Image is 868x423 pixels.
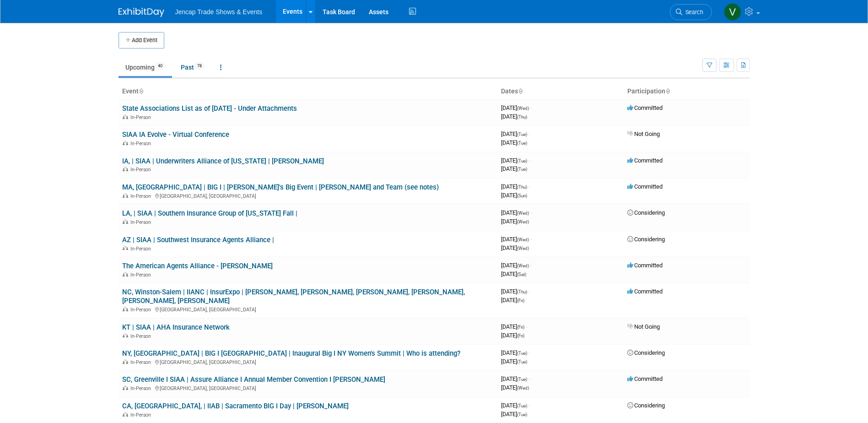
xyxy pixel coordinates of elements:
span: In-Person [130,193,154,199]
span: In-Person [130,333,154,339]
a: MA, [GEOGRAPHIC_DATA] | BIG I | [PERSON_NAME]'s Big Event | [PERSON_NAME] and Team (see notes) [122,183,439,191]
span: In-Person [130,359,154,365]
span: Committed [627,183,663,190]
span: (Tue) [517,158,527,163]
span: [DATE] [501,297,524,304]
span: (Fri) [517,333,524,338]
a: Upcoming40 [119,59,172,76]
span: (Wed) [517,211,529,216]
span: (Tue) [517,132,527,137]
span: (Wed) [517,246,529,251]
span: (Tue) [517,377,527,382]
span: (Tue) [517,167,527,172]
img: In-Person Event [123,246,128,250]
span: Not Going [627,130,660,137]
span: (Thu) [517,184,527,190]
span: [DATE] [501,236,532,243]
span: [DATE] [501,244,529,251]
span: (Wed) [517,237,529,242]
span: - [528,183,530,190]
span: In-Person [130,272,154,278]
span: (Tue) [517,141,527,146]
span: [DATE] [501,113,527,120]
img: In-Person Event [123,114,128,119]
span: 40 [155,63,165,70]
span: Considering [627,236,665,243]
img: In-Person Event [123,412,128,417]
a: SIAA IA Evolve - Virtual Conference [122,130,229,139]
a: SC, Greenville I SIAA | Assure Alliance I Annual Member Convention I [PERSON_NAME] [122,375,385,384]
span: [DATE] [501,288,530,295]
img: In-Person Event [123,141,128,145]
div: [GEOGRAPHIC_DATA], [GEOGRAPHIC_DATA] [122,358,494,365]
th: Event [119,84,497,99]
span: Search [682,9,703,16]
span: [DATE] [501,271,526,277]
span: [DATE] [501,209,532,216]
span: [DATE] [501,165,527,172]
span: [DATE] [501,218,529,225]
button: Add Event [119,32,164,49]
span: [DATE] [501,349,530,356]
span: Committed [627,262,663,269]
span: Jencap Trade Shows & Events [175,8,263,16]
span: (Fri) [517,298,524,303]
div: [GEOGRAPHIC_DATA], [GEOGRAPHIC_DATA] [122,192,494,199]
span: (Wed) [517,263,529,268]
img: In-Person Event [123,167,128,171]
span: In-Person [130,246,154,252]
span: [DATE] [501,384,529,391]
a: State Associations List as of [DATE] - Under Attachments [122,104,297,113]
span: In-Person [130,167,154,173]
span: 78 [194,63,205,70]
span: [DATE] [501,262,532,269]
span: - [530,104,532,111]
img: In-Person Event [123,193,128,198]
span: - [530,236,532,243]
a: Search [670,4,712,20]
span: [DATE] [501,332,524,339]
span: Committed [627,375,663,382]
span: In-Person [130,114,154,120]
a: NC, Winston-Salem | IIANC | InsurExpo | [PERSON_NAME], [PERSON_NAME], [PERSON_NAME], [PERSON_NAME... [122,288,465,305]
span: Committed [627,288,663,295]
span: [DATE] [501,411,527,418]
a: Sort by Start Date [518,87,523,95]
span: (Wed) [517,219,529,224]
a: The American Agents Alliance - [PERSON_NAME] [122,262,273,270]
img: In-Person Event [123,333,128,338]
a: Sort by Event Name [139,87,143,95]
span: Committed [627,157,663,164]
a: Sort by Participation Type [665,87,670,95]
img: In-Person Event [123,307,128,311]
span: - [530,209,532,216]
span: Committed [627,104,663,111]
span: (Sat) [517,272,526,277]
div: [GEOGRAPHIC_DATA], [GEOGRAPHIC_DATA] [122,384,494,391]
div: [GEOGRAPHIC_DATA], [GEOGRAPHIC_DATA] [122,305,494,313]
span: (Wed) [517,385,529,390]
img: ExhibitDay [119,8,164,17]
a: CA, [GEOGRAPHIC_DATA], | IIAB | Sacramento BIG I Day | [PERSON_NAME] [122,402,349,410]
span: In-Person [130,412,154,418]
span: (Tue) [517,412,527,417]
span: [DATE] [501,183,530,190]
a: NY, [GEOGRAPHIC_DATA] | BIG I [GEOGRAPHIC_DATA] | Inaugural Big I NY Women's Summit | Who is atte... [122,349,460,358]
a: LA, | SIAA | Southern Insurance Group of [US_STATE] Fall | [122,209,297,217]
span: - [530,262,532,269]
span: (Tue) [517,359,527,364]
span: - [528,130,530,137]
span: Considering [627,402,665,409]
span: In-Person [130,219,154,225]
span: (Fri) [517,325,524,330]
span: [DATE] [501,104,532,111]
span: - [528,288,530,295]
span: - [528,402,530,409]
span: [DATE] [501,157,530,164]
img: In-Person Event [123,385,128,390]
span: [DATE] [501,375,530,382]
span: [DATE] [501,323,527,330]
img: In-Person Event [123,219,128,224]
span: [DATE] [501,358,527,365]
a: Past78 [174,59,211,76]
